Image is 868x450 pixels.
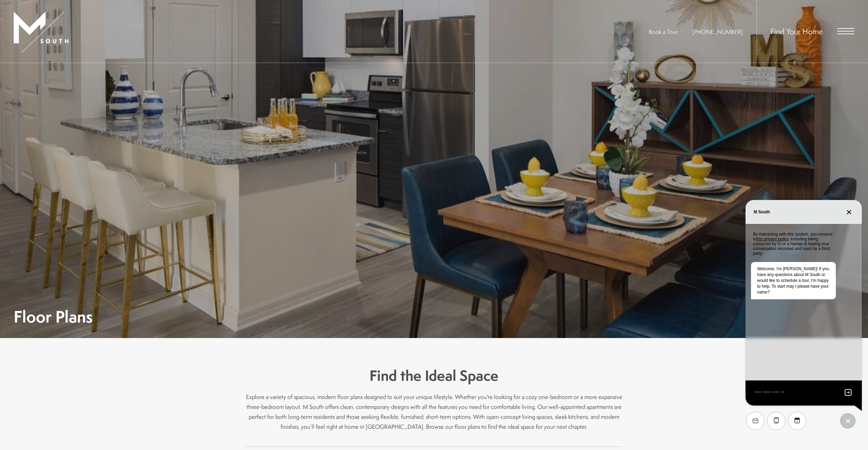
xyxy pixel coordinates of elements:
[692,28,743,36] span: [PHONE_NUMBER]
[14,309,93,324] h1: Floor Plans
[770,26,823,37] a: Find Your Home
[692,28,743,36] a: Call Us at 813-570-8014
[246,392,622,432] p: Explore a variety of spacious, modern floor plans designed to suit your unique lifestyle. Whether...
[649,28,678,36] a: Book a Tour
[837,28,854,34] button: Open Menu
[14,12,68,53] img: MSouth
[246,365,622,386] h3: Find the Ideal Space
